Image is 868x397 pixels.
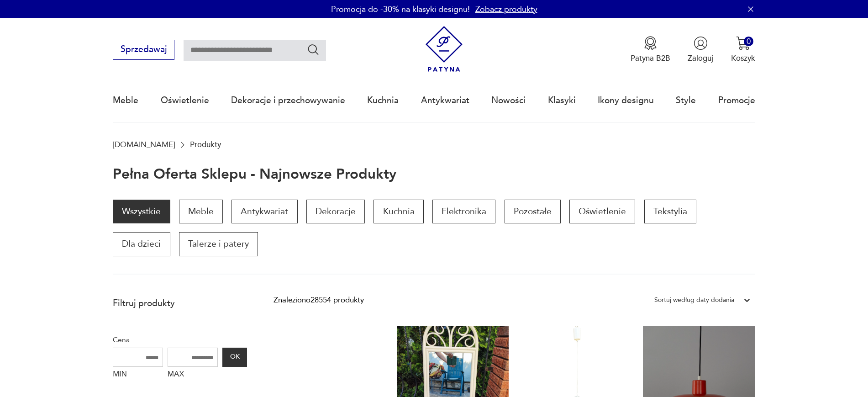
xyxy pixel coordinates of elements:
a: Antykwariat [421,79,469,122]
a: Meble [179,200,223,223]
a: Oświetlenie [161,79,209,122]
a: Kuchnia [374,200,423,223]
button: Szukaj [307,43,320,56]
button: Zaloguj [688,36,713,64]
label: MIN [113,367,163,384]
button: 0Koszyk [731,36,755,64]
button: OK [222,348,247,367]
a: Tekstylia [644,200,696,223]
a: [DOMAIN_NAME] [113,140,175,149]
a: Wszystkie [113,200,170,223]
a: Klasyki [548,79,576,122]
a: Dekoracje [306,200,365,223]
a: Dla dzieci [113,232,170,256]
a: Elektronika [432,200,495,223]
p: Filtruj produkty [113,297,247,309]
a: Oświetlenie [569,200,635,223]
label: MAX [168,367,218,384]
button: Patyna B2B [631,36,670,64]
img: Ikona koszyka [736,36,750,50]
img: Ikona medalu [643,36,658,50]
img: Patyna - sklep z meblami i dekoracjami vintage [421,26,467,72]
p: Promocja do -30% na klasyki designu! [331,4,470,15]
a: Style [676,79,696,122]
a: Antykwariat [231,200,297,223]
div: Znaleziono 28554 produkty [274,294,364,306]
h1: Pełna oferta sklepu - najnowsze produkty [113,167,396,182]
div: 0 [744,37,753,46]
a: Dekoracje i przechowywanie [231,79,345,122]
button: Sprzedawaj [113,40,174,60]
p: Koszyk [731,53,755,64]
p: Cena [113,334,247,346]
a: Zobacz produkty [475,4,537,15]
div: Sortuj według daty dodania [654,294,734,306]
p: Patyna B2B [631,53,670,64]
p: Zaloguj [688,53,713,64]
a: Kuchnia [367,79,399,122]
a: Promocje [718,79,755,122]
a: Talerze i patery [179,232,258,256]
p: Produkty [190,140,221,149]
a: Sprzedawaj [113,47,174,54]
a: Meble [113,79,138,122]
a: Pozostałe [505,200,561,223]
a: Nowości [491,79,526,122]
a: Ikony designu [598,79,654,122]
a: Ikona medaluPatyna B2B [631,36,670,64]
img: Ikonka użytkownika [694,36,708,50]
